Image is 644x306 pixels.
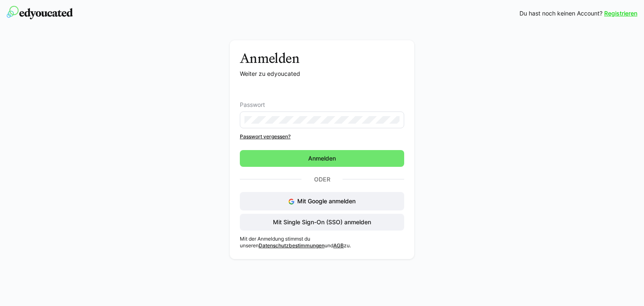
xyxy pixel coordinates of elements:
h3: Anmelden [240,50,404,66]
button: Mit Google anmelden [240,192,404,210]
p: Mit der Anmeldung stimmst du unseren und zu. [240,236,404,249]
span: Passwort [240,101,265,108]
span: Du hast noch keinen Account? [519,9,602,18]
a: Datenschutzbestimmungen [259,242,325,249]
span: Mit Single Sign-On (SSO) anmelden [272,218,372,226]
button: Mit Single Sign-On (SSO) anmelden [240,214,404,231]
img: edyoucated [7,6,73,19]
span: Mit Google anmelden [297,197,356,205]
a: Registrieren [604,9,637,18]
span: Anmelden [307,154,337,163]
a: AGB [333,242,344,249]
p: Weiter zu edyoucated [240,70,404,78]
button: Anmelden [240,150,404,167]
a: Passwort vergessen? [240,133,404,140]
p: Oder [301,174,343,185]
